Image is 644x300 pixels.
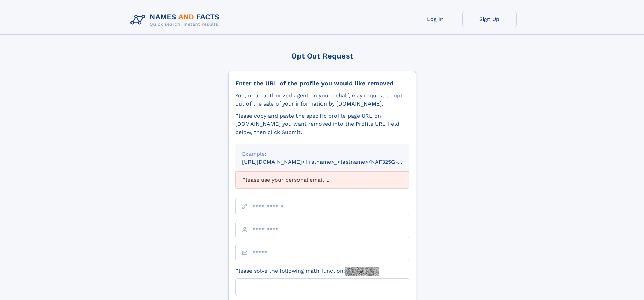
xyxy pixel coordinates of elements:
div: You, or an authorized agent on your behalf, may request to opt-out of the sale of your informatio... [235,92,409,108]
small: [URL][DOMAIN_NAME]<firstname>_<lastname>/NAF325G-xxxxxxxx [242,159,422,165]
div: Please use your personal email ... [235,171,409,188]
div: Please copy and paste the specific profile page URL on [DOMAIN_NAME] you want removed into the Pr... [235,112,409,136]
a: Log In [408,11,462,27]
div: Opt Out Request [228,52,416,60]
div: Example: [242,150,402,158]
a: Sign Up [462,11,517,27]
img: Logo Names and Facts [128,11,225,29]
label: Please solve the following math function: [235,267,379,276]
div: Enter the URL of the profile you would like removed [235,79,409,87]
